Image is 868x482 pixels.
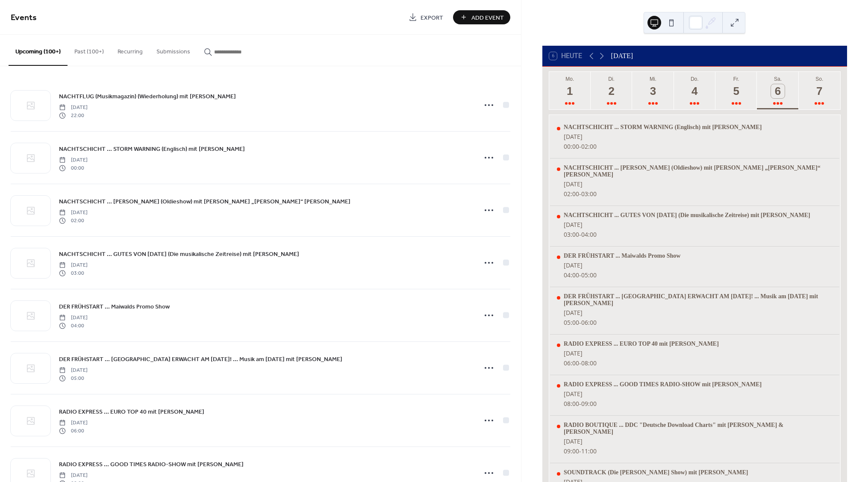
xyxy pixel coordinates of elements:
[757,72,798,109] button: Sa.6
[111,35,150,65] button: Recurring
[579,230,581,238] span: -
[564,381,762,388] div: RADIO EXPRESS ... GOOD TIMES RADIO-SHOW mit [PERSON_NAME]
[581,447,597,455] span: 11:00
[564,253,680,259] div: DER FRÜHSTART ... Maiwalds Promo Show
[59,355,342,364] span: DER FRÜHSTART ... [GEOGRAPHIC_DATA] ERWACHT AM [DATE]! ... Musik am [DATE] mit [PERSON_NAME]
[801,76,838,82] div: So.
[471,13,504,22] span: Add Event
[59,164,88,172] span: 00:00
[421,13,443,22] span: Export
[581,230,597,238] span: 04:00
[59,472,88,479] span: [DATE]
[564,261,680,269] div: [DATE]
[579,142,581,150] span: -
[59,197,350,206] span: NACHTSCHICHT ... [PERSON_NAME] (Oldieshow) mit [PERSON_NAME] „[PERSON_NAME]“ [PERSON_NAME]
[59,427,88,435] span: 06:00
[59,112,88,119] span: 22:00
[564,390,762,398] div: [DATE]
[581,318,597,326] span: 06:00
[59,217,88,224] span: 02:00
[591,72,632,109] button: Di.2
[604,84,618,98] div: 2
[799,72,840,109] button: So.7
[729,84,743,98] div: 5
[59,303,170,312] span: DER FRÜHSTART ... Maiwalds Promo Show
[11,9,37,26] span: Events
[9,35,68,66] button: Upcoming (100+)
[564,132,762,141] div: [DATE]
[674,72,715,109] button: Do.4
[59,104,88,112] span: [DATE]
[579,271,581,279] span: -
[593,76,630,82] div: Di.
[564,318,579,326] span: 05:00
[579,190,581,198] span: -
[59,322,88,329] span: 04:00
[150,35,197,65] button: Submissions
[581,359,597,367] span: 08:00
[59,144,245,154] a: NACHTSCHICHT ... STORM WARNING (Englisch) mit [PERSON_NAME]
[564,190,579,198] span: 02:00
[59,302,170,312] a: DER FRÜHSTART ... Maiwalds Promo Show
[59,92,236,101] span: NACHTFLUG (Musikmagazin) (Wiederholung) mit [PERSON_NAME]
[59,419,88,427] span: [DATE]
[59,250,299,259] span: NACHTSCHICHT ... GUTES VON [DATE] (Die musikalische Zeitreise) mit [PERSON_NAME]
[646,84,660,98] div: 3
[564,400,579,408] span: 08:00
[564,271,579,279] span: 04:00
[759,76,796,82] div: Sa.
[564,142,579,150] span: 00:00
[564,341,719,347] div: RADIO EXPRESS ... EURO TOP 40 mit [PERSON_NAME]
[563,84,577,98] div: 1
[611,51,633,61] div: [DATE]
[59,269,88,277] span: 03:00
[579,400,581,408] span: -
[402,10,450,24] a: Export
[564,165,832,178] div: NACHTSCHICHT ... [PERSON_NAME] (Oldieshow) mit [PERSON_NAME] „[PERSON_NAME]“ [PERSON_NAME]
[564,124,762,131] div: NACHTSCHICHT ... STORM WARNING (Englisch) mit [PERSON_NAME]
[564,293,832,307] div: DER FRÜHSTART ... [GEOGRAPHIC_DATA] ERWACHT AM [DATE]! ... Musik am [DATE] mit [PERSON_NAME]
[581,400,597,408] span: 09:00
[59,249,299,259] a: NACHTSCHICHT ... GUTES VON [DATE] (Die musikalische Zeitreise) mit [PERSON_NAME]
[552,76,588,82] div: Mo.
[59,408,204,417] span: RADIO EXPRESS ... EURO TOP 40 mit [PERSON_NAME]
[564,212,810,219] div: NACHTSCHICHT ... GUTES VON [DATE] (Die musikalische Zeitreise) mit [PERSON_NAME]
[59,197,350,206] a: NACHTSCHICHT ... [PERSON_NAME] (Oldieshow) mit [PERSON_NAME] „[PERSON_NAME]“ [PERSON_NAME]
[59,145,245,154] span: NACHTSCHICHT ... STORM WARNING (Englisch) mit [PERSON_NAME]
[564,359,579,367] span: 06:00
[812,84,827,98] div: 7
[59,262,88,269] span: [DATE]
[579,318,581,326] span: -
[579,447,581,455] span: -
[59,460,244,469] span: RADIO EXPRESS ... GOOD TIMES RADIO-SHOW mit [PERSON_NAME]
[59,156,88,164] span: [DATE]
[564,309,832,317] div: [DATE]
[635,76,671,82] div: Mi.
[564,469,748,476] div: SOUNDTRACK (Die [PERSON_NAME] Show) mit [PERSON_NAME]
[59,407,204,417] a: RADIO EXPRESS ... EURO TOP 40 mit [PERSON_NAME]
[564,220,810,229] div: [DATE]
[59,367,88,374] span: [DATE]
[59,374,88,382] span: 05:00
[581,190,597,198] span: 03:00
[581,271,597,279] span: 05:00
[59,354,342,364] a: DER FRÜHSTART ... [GEOGRAPHIC_DATA] ERWACHT AM [DATE]! ... Musik am [DATE] mit [PERSON_NAME]
[59,459,244,469] a: RADIO EXPRESS ... GOOD TIMES RADIO-SHOW mit [PERSON_NAME]
[581,142,597,150] span: 02:00
[632,72,674,109] button: Mi.3
[688,84,702,98] div: 4
[715,72,757,109] button: Fr.5
[718,76,754,82] div: Fr.
[771,84,785,98] div: 6
[564,349,719,357] div: [DATE]
[677,76,713,82] div: Do.
[564,180,832,188] div: [DATE]
[59,209,88,217] span: [DATE]
[579,359,581,367] span: -
[564,422,832,435] div: RADIO BOUTIQUE ... DDC "Deutsche Download Charts" mit [PERSON_NAME] & [PERSON_NAME]
[549,72,591,109] button: Mo.1
[59,91,236,101] a: NACHTFLUG (Musikmagazin) (Wiederholung) mit [PERSON_NAME]
[453,10,510,24] button: Add Event
[564,437,832,445] div: [DATE]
